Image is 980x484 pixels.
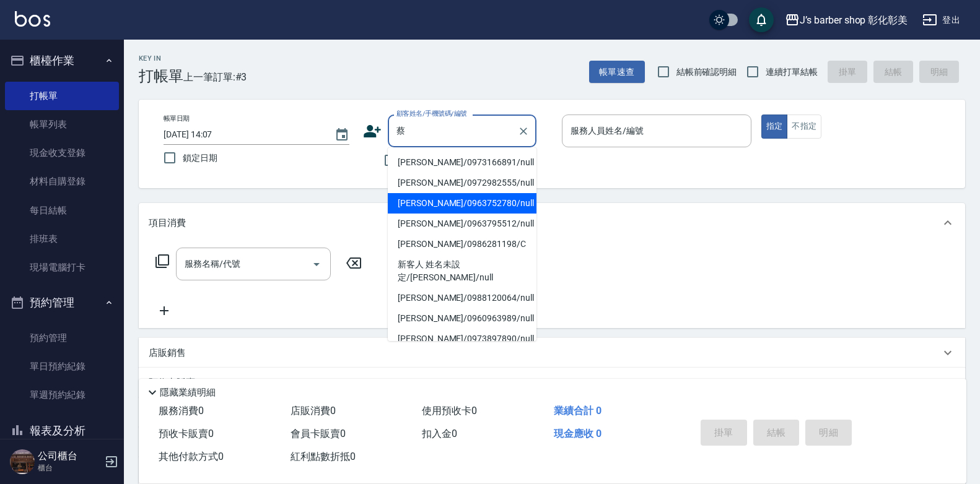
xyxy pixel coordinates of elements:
[307,254,326,274] button: Open
[388,152,536,173] li: [PERSON_NAME]/0973166891/null
[139,338,965,368] div: 店販銷售
[164,124,322,145] input: YYYY/MM/DD hh:mm
[5,287,119,319] button: 預約管理
[5,45,119,77] button: 櫃檯作業
[388,234,536,254] li: [PERSON_NAME]/0986281198/C
[5,110,119,139] a: 帳單列表
[388,173,536,193] li: [PERSON_NAME]/0972982555/null
[139,67,183,85] h3: 打帳單
[183,152,217,165] span: 鎖定日期
[515,123,532,140] button: Clear
[159,405,204,417] span: 服務消費 0
[589,61,645,84] button: 帳單速查
[780,7,912,33] button: J’s barber shop 彰化彰美
[5,415,119,447] button: 報表及分析
[388,329,536,349] li: [PERSON_NAME]/0973897890/null
[38,450,101,462] h5: 公司櫃台
[388,254,536,288] li: 新客人 姓名未設定/[PERSON_NAME]/null
[5,253,119,282] a: 現場電腦打卡
[761,115,788,139] button: 指定
[388,193,536,214] li: [PERSON_NAME]/0963752780/null
[388,214,536,234] li: [PERSON_NAME]/0963795512/null
[388,308,536,329] li: [PERSON_NAME]/0960963989/null
[159,428,214,439] span: 預收卡販賣 0
[787,115,821,139] button: 不指定
[5,139,119,167] a: 現金收支登錄
[422,428,457,439] span: 扣入金 0
[5,324,119,352] a: 預約管理
[149,217,186,230] p: 項目消費
[149,347,186,360] p: 店販銷售
[749,7,774,32] button: save
[291,451,356,462] span: 紅利點數折抵 0
[388,288,536,308] li: [PERSON_NAME]/0988120064/null
[5,381,119,409] a: 單週預約紀錄
[396,109,467,118] label: 顧客姓名/手機號碼/編號
[291,428,346,439] span: 會員卡販賣 0
[5,82,119,110] a: 打帳單
[38,462,101,473] p: 櫃台
[15,11,50,27] img: Logo
[139,203,965,243] div: 項目消費
[422,405,477,417] span: 使用預收卡 0
[164,114,190,123] label: 帳單日期
[554,405,602,417] span: 業績合計 0
[5,225,119,253] a: 排班表
[766,66,818,79] span: 連續打單結帳
[291,405,336,417] span: 店販消費 0
[917,9,965,32] button: 登出
[10,449,35,474] img: Person
[139,368,965,397] div: 預收卡販賣
[159,451,224,462] span: 其他付款方式 0
[5,352,119,381] a: 單日預約紀錄
[149,376,195,389] p: 預收卡販賣
[183,69,247,85] span: 上一筆訂單:#3
[676,66,737,79] span: 結帳前確認明細
[5,167,119,196] a: 材料自購登錄
[800,12,908,28] div: J’s barber shop 彰化彰美
[160,386,216,399] p: 隱藏業績明細
[554,428,602,439] span: 現金應收 0
[327,120,357,150] button: Choose date, selected date is 2025-09-05
[5,196,119,225] a: 每日結帳
[139,54,183,63] h2: Key In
